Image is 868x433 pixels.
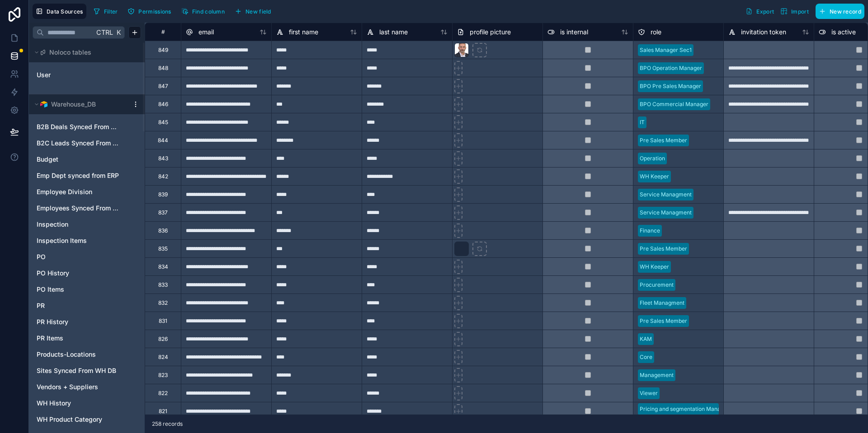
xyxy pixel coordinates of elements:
div: IT [640,118,645,126]
span: PO [37,252,46,261]
div: Management [640,371,674,379]
div: WH Product Category [33,412,141,427]
a: PO [37,252,119,261]
a: PO Items [37,285,119,294]
div: Operation [640,154,665,163]
div: Budget [33,152,141,167]
a: New record [812,4,864,19]
span: New record [830,8,861,15]
span: Noloco tables [49,48,91,57]
span: WH Product Category [37,415,102,424]
div: PR Items [33,331,141,345]
div: 822 [158,390,168,397]
div: Products-Locations [33,347,141,362]
span: Ctrl [95,27,114,38]
div: 834 [158,263,168,270]
div: 823 [158,372,168,379]
button: Airtable LogoWarehouse_DB [33,98,128,111]
div: Vendors + Suppliers [33,380,141,394]
span: first name [289,28,318,37]
span: Import [791,8,809,15]
a: WH History [37,399,119,408]
span: Data Sources [47,8,83,15]
button: Data Sources [33,4,86,19]
div: BPO Pre Sales Manager [640,82,701,90]
div: BPO Operation Manager [640,64,702,72]
div: WH History [33,396,141,410]
div: Sales Manager Sec1 [640,46,692,54]
div: 842 [158,173,168,180]
a: WH Product Category [37,415,119,424]
div: PO [33,250,141,264]
span: Permissions [138,8,171,15]
div: 832 [158,299,168,307]
div: Employees Synced From WH DB [33,201,141,215]
span: Employees Synced From WH DB [37,204,119,213]
a: Emp Dept synced from ERP [37,171,119,180]
a: B2B Deals Synced From ERP [37,122,119,131]
a: B2C Leads Synced From WH DB [37,139,119,148]
span: is internal [560,28,588,37]
div: 826 [158,335,168,343]
div: # [152,28,174,35]
div: B2B Deals Synced From ERP [33,120,141,134]
div: Service Managment [640,209,692,217]
div: 848 [158,65,168,72]
div: Pre Sales Member [640,317,687,325]
img: Airtable Logo [40,101,47,108]
div: BPO Commercial Manager [640,100,708,108]
div: Pre Sales Member [640,136,687,144]
a: PO History [37,269,119,278]
a: PR History [37,317,119,326]
span: User [37,70,51,79]
button: New field [231,5,274,18]
div: Pre Sales Member [640,245,687,253]
a: Inspection Items [37,236,119,245]
span: New field [245,8,271,15]
span: email [198,28,214,37]
div: PO Items [33,282,141,297]
a: Budget [37,155,119,164]
a: PR Items [37,334,119,343]
span: PR [37,301,45,310]
span: Inspection Items [37,236,87,245]
button: Permissions [124,5,174,18]
div: Inspection [33,217,141,232]
div: 837 [158,209,168,216]
span: 258 records [152,420,183,428]
span: last name [379,28,408,37]
div: PR History [33,315,141,329]
div: B2C Leads Synced From WH DB [33,136,141,150]
span: WH History [37,399,71,408]
div: Procurement [640,281,674,289]
span: K [115,29,122,36]
span: invitation token [741,28,786,37]
span: Budget [37,155,58,164]
span: is active [831,28,856,37]
div: Core [640,353,652,361]
span: Inspection [37,220,68,229]
a: Vendors + Suppliers [37,382,119,391]
div: 844 [158,137,168,144]
div: User [33,68,141,82]
button: Import [777,4,812,19]
div: Viewer [640,389,658,397]
div: 839 [158,191,168,198]
div: WH Keeper [640,172,669,181]
div: Service Managment [640,191,692,199]
span: Sites Synced From WH DB [37,366,116,375]
span: Export [756,8,774,15]
button: New record [816,4,864,19]
div: 833 [158,281,168,289]
div: Emp Dept synced from ERP [33,168,141,183]
span: PR Items [37,334,63,343]
div: Finance [640,227,660,235]
a: User [37,70,110,79]
a: PR [37,301,119,310]
button: Find column [178,5,228,18]
a: Inspection [37,220,119,229]
span: Vendors + Suppliers [37,382,98,391]
span: Find column [192,8,225,15]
